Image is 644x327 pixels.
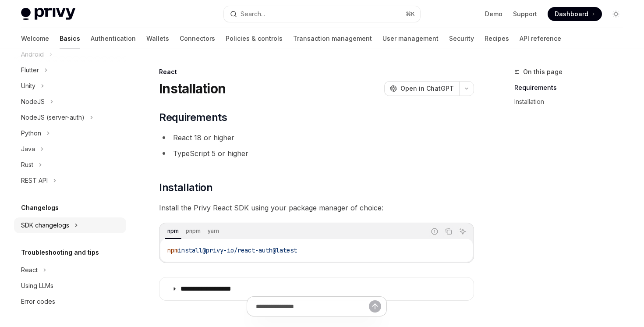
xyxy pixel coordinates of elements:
button: Toggle dark mode [609,7,623,21]
a: Basics [60,28,80,49]
a: Installation [514,95,630,109]
a: Wallets [146,28,169,49]
div: SDK changelogs [21,220,69,231]
h1: Installation [159,81,226,96]
div: Rust [21,160,33,170]
div: NodeJS [21,96,45,107]
span: Installation [159,181,212,195]
div: Search... [241,9,265,19]
button: Report incorrect code [429,226,440,237]
button: Toggle Unity section [14,78,126,94]
img: light logo [21,8,75,20]
button: Toggle NodeJS section [14,94,126,110]
span: @privy-io/react-auth@latest [202,246,297,254]
a: Transaction management [293,28,372,49]
a: Welcome [21,28,49,49]
a: Support [513,10,537,18]
button: Toggle React section [14,262,126,278]
a: Error codes [14,294,126,309]
button: Toggle REST API section [14,173,126,188]
span: npm [167,246,178,254]
div: NodeJS (server-auth) [21,112,85,123]
a: Security [449,28,474,49]
div: Error codes [21,296,55,307]
li: React 18 or higher [159,132,474,144]
h5: Changelogs [21,203,59,213]
a: Policies & controls [226,28,283,49]
a: Recipes [485,28,509,49]
div: yarn [205,226,222,236]
div: Using LLMs [21,281,53,291]
a: Dashboard [548,7,602,21]
span: Install the Privy React SDK using your package manager of choice: [159,202,474,214]
a: Using LLMs [14,278,126,294]
div: REST API [21,175,48,186]
button: Toggle Java section [14,141,126,157]
div: npm [165,226,181,236]
li: TypeScript 5 or higher [159,147,474,160]
div: Java [21,144,35,154]
button: Toggle Rust section [14,157,126,173]
span: ⌘ K [406,11,415,18]
span: Dashboard [555,10,588,18]
button: Open in ChatGPT [384,81,459,96]
button: Toggle Flutter section [14,62,126,78]
a: Authentication [91,28,136,49]
a: User management [382,28,439,49]
a: API reference [520,28,561,49]
h5: Troubleshooting and tips [21,247,99,258]
button: Copy the contents from the code block [443,226,454,237]
span: Requirements [159,110,227,124]
a: Requirements [514,81,630,95]
a: Demo [485,10,502,18]
div: React [159,68,474,76]
button: Ask AI [457,226,468,237]
div: Flutter [21,65,39,75]
div: Unity [21,81,35,91]
div: React [21,265,38,275]
input: Ask a question... [256,297,369,316]
button: Toggle SDK changelogs section [14,217,126,233]
button: Toggle Python section [14,125,126,141]
span: install [178,246,202,254]
span: On this page [523,67,563,77]
button: Open search [224,6,420,22]
button: Send message [369,300,381,313]
div: Python [21,128,41,139]
span: Open in ChatGPT [400,84,454,93]
button: Toggle NodeJS (server-auth) section [14,110,126,125]
div: pnpm [183,226,203,236]
a: Connectors [180,28,215,49]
